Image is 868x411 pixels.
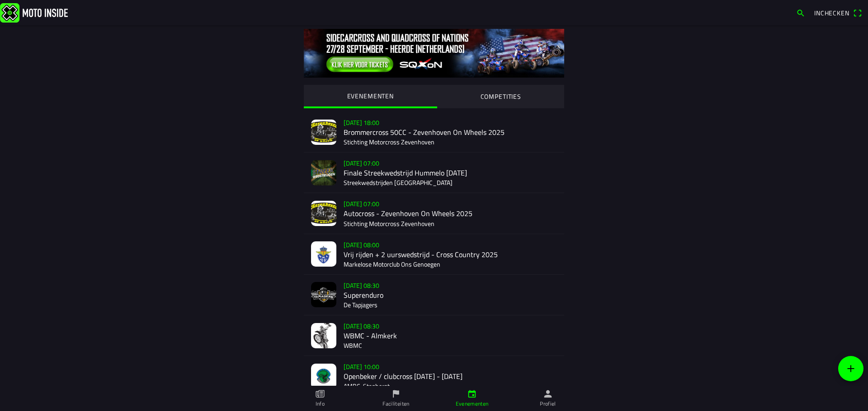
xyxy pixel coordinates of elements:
ion-label: Profiel [540,400,556,408]
ion-label: Faciliteiten [382,400,409,408]
img: t43s2WqnjlnlfEGJ3rGH5nYLUnlJyGok87YEz3RR.jpg [311,160,336,185]
img: LHdt34qjO8I1ikqy75xviT6zvODe0JOmFLV3W9KQ.jpeg [311,364,336,389]
span: Inchecken [814,8,849,18]
img: UByebBRfVoKeJdfrrfejYaKoJ9nquzzw8nymcseR.jpeg [311,241,336,267]
a: [DATE] 10:00Openbeker / clubcross [DATE] - [DATE]AMBC-Staphorst [304,356,564,397]
a: search [792,5,810,20]
a: [DATE] 07:00Finale Streekwedstrijd Hummelo [DATE]Streekwedstrijden [GEOGRAPHIC_DATA] [304,152,564,193]
ion-label: Evenementen [456,400,489,408]
ion-icon: flag [391,389,401,399]
ion-icon: calendar [467,389,477,399]
a: [DATE] 18:00Brommercross 50CC - Zevenhoven On Wheels 2025Stichting Motorcross Zevenhoven [304,112,564,152]
a: [DATE] 07:00Autocross - Zevenhoven On Wheels 2025Stichting Motorcross Zevenhoven [304,193,564,234]
ion-icon: paper [315,389,325,399]
img: mBcQMagLMxzNEVoW9kWH8RIERBgDR7O2pMCJ3QD2.jpg [311,201,336,226]
a: [DATE] 08:30SuperenduroDe Tapjagers [304,275,564,315]
ion-icon: add [845,363,856,374]
ion-segment-button: EVENEMENTEN [304,85,437,108]
ion-label: Info [316,400,325,408]
a: Incheckenqr scanner [810,5,866,20]
a: [DATE] 08:30WBMC - AlmkerkWBMC [304,315,564,356]
img: ZWpMevB2HtM9PSRG0DOL5BeeSKRJMujE3mbAFX0B.jpg [311,120,336,145]
ion-segment-button: COMPETITIES [437,85,565,108]
img: f91Uln4Ii9NDc1fngFZXG5WgZ3IMbtQLaCnbtbu0.jpg [311,323,336,348]
ion-icon: person [543,389,553,399]
a: [DATE] 08:00Vrij rijden + 2 uurswedstrijd - Cross Country 2025Markelose Motorclub Ons Genoegen [304,234,564,275]
img: 0tIKNvXMbOBQGQ39g5GyH2eKrZ0ImZcyIMR2rZNf.jpg [304,29,564,78]
img: FPyWlcerzEXqUMuL5hjUx9yJ6WAfvQJe4uFRXTbk.jpg [311,282,336,307]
